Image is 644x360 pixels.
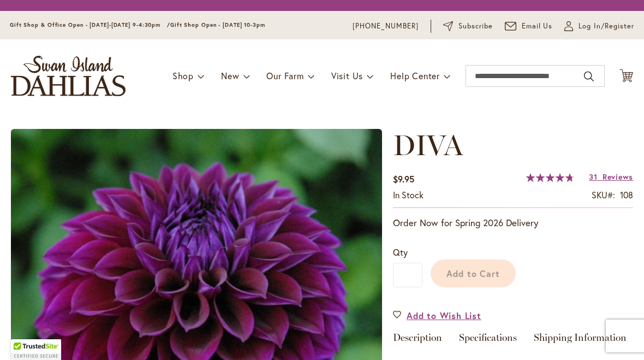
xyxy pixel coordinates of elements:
span: Reviews [603,172,633,182]
span: Gift Shop & Office Open - [DATE]-[DATE] 9-4:30pm / [10,21,170,28]
span: Qty [393,246,408,258]
span: Help Center [390,70,440,81]
a: Add to Wish List [393,309,481,322]
a: Subscribe [443,21,493,32]
span: Add to Wish List [407,309,481,322]
a: Shipping Information [534,333,627,349]
a: 31 Reviews [589,172,633,182]
a: Specifications [459,333,517,349]
span: DIVA [393,128,463,162]
iframe: Launch Accessibility Center [8,321,39,352]
span: 31 [589,172,597,182]
span: Email Us [522,21,553,32]
p: Order Now for Spring 2026 Delivery [393,216,633,229]
div: 108 [620,189,633,202]
button: Search [584,68,594,85]
span: Shop [172,70,194,81]
span: In stock [393,189,424,200]
span: Gift Shop Open - [DATE] 10-3pm [170,21,265,28]
div: 95% [526,173,574,182]
a: Email Us [505,21,553,32]
a: Description [393,333,442,349]
span: Our Farm [266,70,303,81]
span: $9.95 [393,173,414,185]
span: Visit Us [331,70,363,81]
a: [PHONE_NUMBER] [353,21,419,32]
a: store logo [11,56,126,96]
span: Log In/Register [579,21,634,32]
strong: SKU [592,189,615,200]
div: Availability [393,189,424,202]
div: Detailed Product Info [393,333,633,349]
a: Log In/Register [564,21,634,32]
span: New [221,70,239,81]
span: Subscribe [458,21,493,32]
